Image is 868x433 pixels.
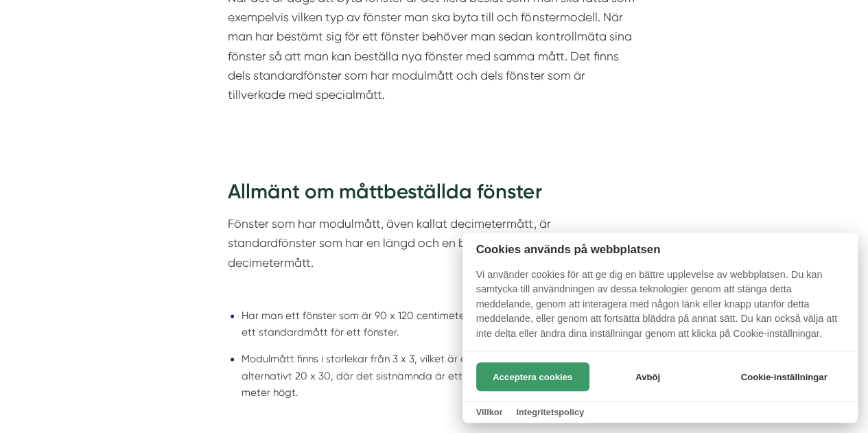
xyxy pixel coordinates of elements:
[593,362,702,391] button: Avböj
[724,362,844,391] button: Cookie-inställningar
[476,407,503,417] a: Villkor
[516,407,584,417] a: Integritetspolicy
[462,268,858,351] p: Vi använder cookies för att ge dig en bättre upplevelse av webbplatsen. Du kan samtycka till anvä...
[476,362,589,391] button: Acceptera cookies
[462,243,858,256] h2: Cookies används på webbplatsen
